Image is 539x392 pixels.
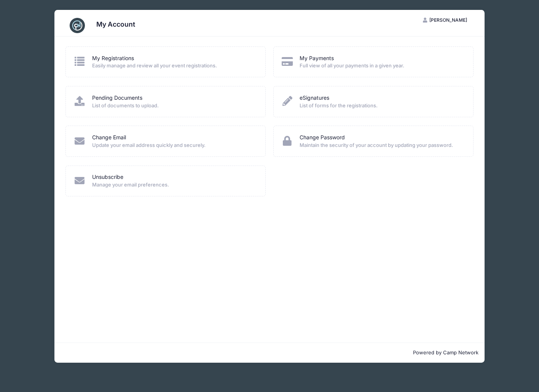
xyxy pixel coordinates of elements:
span: Full view of all your payments in a given year. [300,62,463,70]
a: My Payments [300,54,334,62]
p: Powered by Camp Network [61,349,478,357]
img: CampNetwork [70,18,85,33]
a: Unsubscribe [92,173,123,181]
button: [PERSON_NAME] [416,14,474,27]
span: Easily manage and review all your event registrations. [92,62,256,70]
a: Pending Documents [92,94,142,102]
a: eSignatures [300,94,329,102]
span: List of forms for the registrations. [300,102,463,110]
span: List of documents to upload. [92,102,256,110]
span: Manage your email preferences. [92,181,256,189]
h3: My Account [96,20,135,28]
a: My Registrations [92,54,134,62]
span: Update your email address quickly and securely. [92,142,256,149]
span: Maintain the security of your account by updating your password. [300,142,463,149]
a: Change Password [300,134,345,142]
span: [PERSON_NAME] [429,17,467,23]
a: Change Email [92,134,126,142]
